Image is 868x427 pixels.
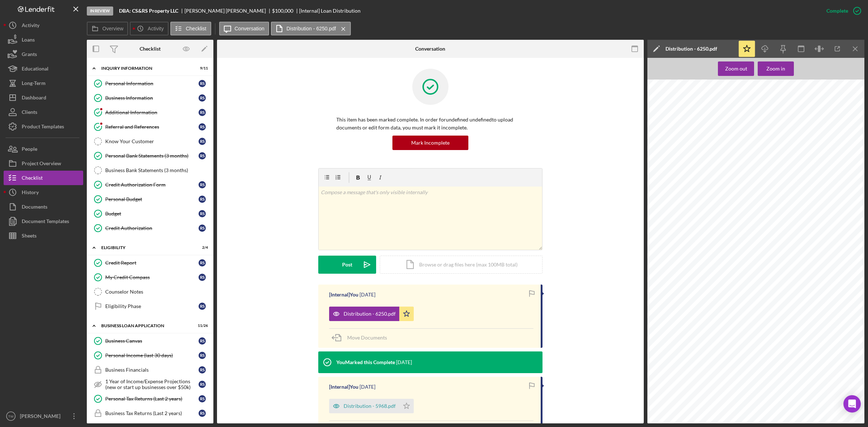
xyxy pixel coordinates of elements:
[4,142,83,156] a: People
[667,201,676,205] span: State
[668,191,683,195] span: Business
[18,409,65,425] div: [PERSON_NAME]
[668,393,695,397] span: Cape Girardeau
[199,381,206,388] div: R S
[90,192,210,206] a: Personal BudgetRS
[4,90,83,105] button: Dashboard
[199,210,206,217] div: R S
[199,138,206,145] div: R S
[105,367,199,373] div: Business Financials
[769,243,800,246] span: [PERSON_NAME]
[199,80,206,87] div: R S
[668,298,699,301] span: [PERSON_NAME]
[219,22,269,35] button: Conversation
[4,18,83,33] button: Activity
[762,189,769,193] span: Yes
[105,379,199,390] div: 1 Year of Income/Expense Projections (new or start up businesses over $50k)
[668,419,678,423] span: 63701
[826,4,848,18] div: Complete
[667,272,687,276] span: Borrower 2
[199,366,206,373] div: R S
[318,256,376,274] button: Post
[22,229,37,245] div: Sheets
[758,320,771,324] span: County
[667,248,673,251] span: First
[90,256,210,270] a: Credit ReportRS
[105,396,199,402] div: Personal Tax Returns (Last 2 years)
[105,138,199,144] div: Know Your Customer
[329,329,394,347] button: Move Documents
[195,324,208,328] div: 11 / 26
[775,189,780,193] span: No
[4,200,83,214] a: Documents
[8,414,14,418] text: TW
[667,107,705,114] span: Distribution
[199,395,206,402] div: R S
[105,81,199,86] div: Personal Information
[286,26,336,31] label: Distribution - 6250.pdf
[344,403,396,409] div: Distribution - 5968.pdf
[344,311,396,317] div: Distribution - 6250.pdf
[819,4,864,18] button: Complete
[668,243,699,246] span: [PERSON_NAME]
[668,278,699,282] span: [PERSON_NAME]
[105,225,199,231] div: Credit Authorization
[22,18,39,34] div: Activity
[668,406,689,410] span: [US_STATE]
[4,156,83,171] button: Project Overview
[4,185,83,200] button: History
[105,260,199,266] div: Credit Report
[667,133,748,137] span: Which upcoming box are you submitting for?
[105,211,199,217] div: Budget
[762,176,769,180] span: Yes
[803,185,841,189] span: Refinance/Re-Close?
[342,256,352,274] div: Post
[101,245,190,250] div: ELIGIBILITY
[90,221,210,235] a: Credit AuthorizationRS
[105,95,199,101] div: Business Information
[199,196,206,203] div: R S
[668,206,689,210] span: [US_STATE]
[718,61,754,76] button: Zoom out
[22,142,37,158] div: People
[4,47,83,61] button: Grants
[102,26,123,31] label: Overview
[4,76,83,90] button: Long-Term
[90,270,210,285] a: My Credit CompassRS
[90,406,210,420] a: Business Tax Returns (Last 2 years)RS
[199,303,206,310] div: R S
[195,245,208,250] div: 2 / 4
[771,189,772,193] span: 
[667,291,687,295] span: Borrower 3
[105,410,199,416] div: Business Tax Returns (Last 2 years)
[359,384,375,390] time: 2025-07-09 17:55
[758,189,759,193] span: 
[843,395,861,413] div: Open Intercom Messenger
[105,338,199,344] div: Business Canvas
[22,156,61,172] div: Project Overview
[90,348,210,363] a: Personal Income (last 30 days)RS
[105,303,199,309] div: Eligibility Phase
[170,22,211,35] button: Checklist
[4,229,83,243] a: Sheets
[299,8,361,14] div: [Internal] Loan Distribution
[748,248,752,251] span: MI
[87,7,113,16] div: In Review
[105,124,199,130] div: Referral and References
[90,334,210,348] a: Business CanvasRS
[271,22,351,35] button: Distribution - 6250.pdf
[130,22,168,35] button: Activity
[803,189,805,193] span: 
[336,359,395,365] div: You Marked this Complete
[359,292,375,298] time: 2025-09-19 17:03
[22,47,37,63] div: Grants
[90,91,210,105] a: Business InformationRS
[22,33,35,49] div: Loans
[758,176,759,180] span: 
[758,221,786,225] span: Business Name
[667,303,673,306] span: First
[90,377,210,392] a: 1 Year of Income/Expense Projections (new or start up businesses over $50k)RS
[90,149,210,163] a: Personal Bank Statements (3 months)RS
[667,150,759,153] span: SUBMITTING FOR ONE OF THE NEXT TWO BOXES.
